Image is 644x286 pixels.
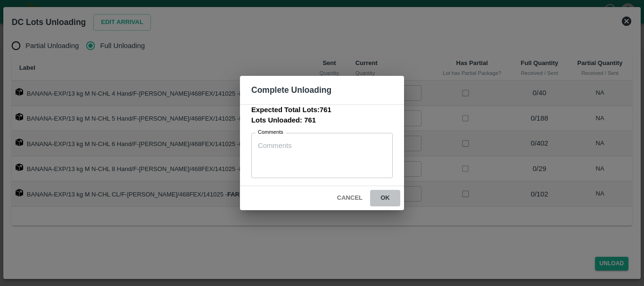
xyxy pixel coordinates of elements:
b: Lots Unloaded: 761 [251,116,316,124]
b: Expected Total Lots: 761 [251,106,331,114]
b: Complete Unloading [251,85,331,95]
button: ok [370,190,400,206]
label: Comments [258,129,283,136]
button: Cancel [333,190,366,206]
